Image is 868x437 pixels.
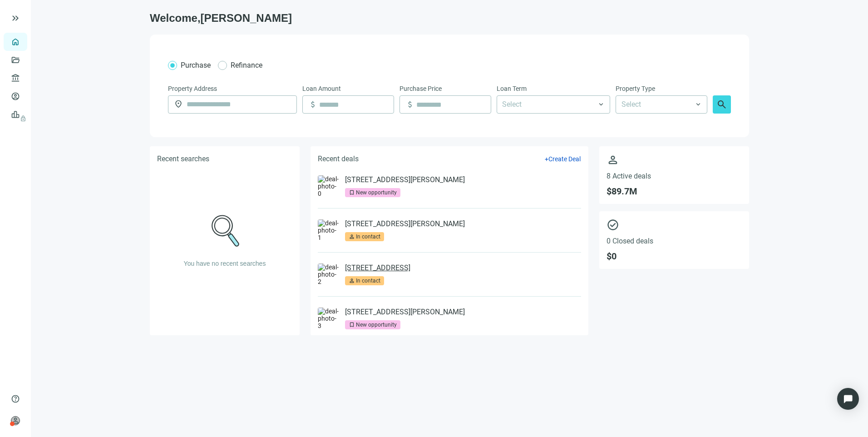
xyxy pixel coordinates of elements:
span: Property Address [168,84,217,94]
img: deal-photo-3 [318,308,340,329]
div: In contact [356,232,380,241]
span: bookmark [349,189,355,196]
span: person [349,278,355,284]
span: 8 Active deals [607,172,742,180]
span: attach_money [308,100,317,109]
span: Loan Term [497,84,527,94]
span: location_on [174,99,183,109]
span: Create Deal [548,155,581,163]
span: Loan Amount [302,84,341,94]
a: [STREET_ADDRESS][PERSON_NAME] [345,219,465,228]
div: New opportunity [356,188,397,197]
a: [STREET_ADDRESS] [345,263,410,273]
span: person [11,416,20,425]
a: [STREET_ADDRESS][PERSON_NAME] [345,308,465,317]
h1: Welcome, [PERSON_NAME] [150,11,749,25]
span: person [607,154,742,166]
a: [STREET_ADDRESS][PERSON_NAME] [345,175,465,184]
span: 0 Closed deals [607,237,742,245]
span: + [545,155,548,163]
span: Refinance [231,61,262,70]
button: search [713,95,731,114]
span: Purchase [181,61,211,70]
span: $ 89.7M [607,186,742,197]
h5: Recent deals [318,154,359,164]
button: keyboard_double_arrow_right [10,13,21,24]
img: deal-photo-2 [318,263,340,285]
span: bookmark [349,322,355,328]
span: You have no recent searches [184,260,266,267]
span: $ 0 [607,251,742,262]
span: Property Type [616,84,655,94]
span: attach_money [405,100,414,109]
img: deal-photo-0 [318,175,340,197]
span: search [716,99,727,110]
div: Open Intercom Messenger [837,388,859,410]
span: person [349,233,355,240]
div: New opportunity [356,320,397,329]
img: deal-photo-1 [318,219,340,241]
span: Purchase Price [399,84,442,94]
button: +Create Deal [544,155,581,163]
h5: Recent searches [157,154,209,164]
span: help [11,394,20,403]
span: check_circle [607,218,742,231]
div: In contact [356,276,380,285]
